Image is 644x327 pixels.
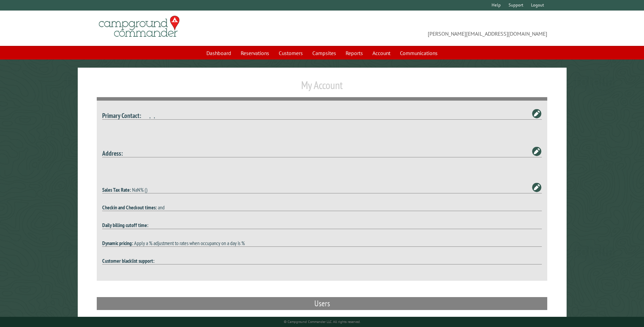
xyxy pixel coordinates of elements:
span: [PERSON_NAME][EMAIL_ADDRESS][DOMAIN_NAME] [322,19,547,38]
strong: Checkin and Checkout times: [102,204,157,211]
span: Apply a % adjustment to rates when occupancy on a day is % [134,240,245,246]
strong: Sales Tax Rate: [102,186,131,193]
a: Dashboard [202,47,235,59]
a: Customers [275,47,307,59]
span: and [158,204,165,211]
strong: Primary Contact: [102,111,141,120]
strong: Address: [102,149,123,157]
a: Reports [342,47,367,59]
a: Account [368,47,394,59]
a: Reservations [237,47,273,59]
small: © Campground Commander LLC. All rights reserved. [284,320,361,324]
h4: , , [102,111,541,120]
h2: Users [97,297,547,310]
h1: My Account [97,79,547,97]
strong: Customer blacklist support: [102,257,154,264]
img: Campground Commander [97,13,182,40]
strong: Daily billing cutoff time: [102,222,148,228]
a: Campsites [308,47,340,59]
span: NaN% () [132,186,147,193]
strong: Dynamic pricing: [102,240,133,246]
a: Communications [396,47,442,59]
